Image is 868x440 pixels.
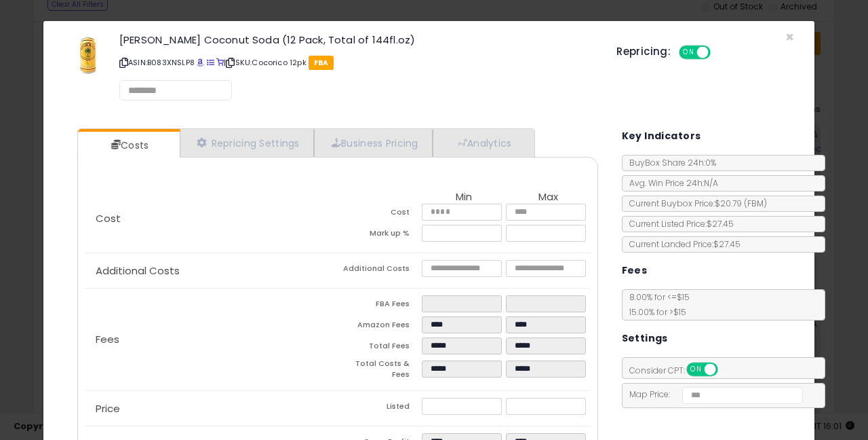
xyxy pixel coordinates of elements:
[338,225,422,246] td: Mark up %
[422,191,506,204] th: Min
[85,334,338,345] p: Fees
[623,238,741,250] span: Current Landed Price: $27.45
[506,191,590,204] th: Max
[119,35,596,45] h3: [PERSON_NAME] Coconut Soda (12 Pack, Total of 144fl.oz)
[622,262,648,279] h5: Fees
[623,218,734,230] span: Current Listed Price: $27.45
[197,57,204,68] a: BuyBox page
[715,364,737,375] span: OFF
[623,388,804,400] span: Map Price:
[338,204,422,225] td: Cost
[314,129,433,157] a: Business Pricing
[74,35,102,75] img: 41sloW-RppL._SL60_.jpg
[623,198,767,209] span: Current Buybox Price:
[338,316,422,337] td: Amazon Fees
[309,56,334,70] span: FBA
[715,198,767,209] span: $20.79
[338,295,422,316] td: FBA Fees
[85,213,338,224] p: Cost
[433,129,533,157] a: Analytics
[709,47,730,58] span: OFF
[623,365,736,376] span: Consider CPT:
[688,364,705,375] span: ON
[338,398,422,419] td: Listed
[623,177,718,189] span: Avg. Win Price 24h: N/A
[338,337,422,359] td: Total Fees
[622,330,668,347] h5: Settings
[78,132,178,159] a: Costs
[338,359,422,384] td: Total Costs & Fees
[680,47,697,58] span: ON
[338,260,422,281] td: Additional Costs
[85,265,338,276] p: Additional Costs
[623,291,690,318] span: 8.00 % for <= $15
[785,27,794,47] span: ×
[616,46,671,57] h5: Repricing:
[622,128,701,145] h5: Key Indicators
[623,157,716,168] span: BuyBox Share 24h: 0%
[623,306,686,318] span: 15.00 % for > $15
[216,57,224,68] a: Your listing only
[180,129,314,157] a: Repricing Settings
[744,198,767,209] span: ( FBM )
[119,52,596,73] p: ASIN: B083XNSLP8 | SKU: Cocorico 12pk
[207,57,214,68] a: All offer listings
[85,403,338,414] p: Price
